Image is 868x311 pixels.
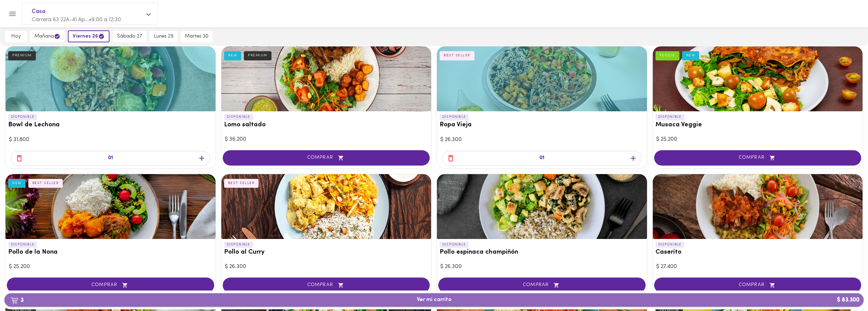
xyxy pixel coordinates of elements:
p: DISPONIBLE [440,114,469,120]
div: NEW [224,51,241,60]
p: DISPONIBLE [656,242,685,248]
div: NEW [682,51,700,60]
h3: Pollo de la Nona [8,249,213,256]
button: COMPRAR [654,278,862,293]
span: Ver mi carrito [417,297,452,303]
b: 3 [6,296,28,305]
div: $ 26.300 [440,136,644,144]
button: martes 30 [181,31,212,42]
span: COMPRAR [231,282,422,288]
button: COMPRAR [223,150,430,166]
button: mañana [30,30,64,42]
span: COMPRAR [15,282,206,288]
h3: Bowl de Lechona [8,122,213,129]
button: 3Ver mi carrito$ 83.300 [4,293,864,307]
div: $ 26.300 [440,263,644,271]
p: DISPONIBLE [8,114,37,120]
span: COMPRAR [663,155,853,161]
div: VEGGIE [656,51,679,60]
div: PREMIUM [8,51,36,60]
span: martes 30 [185,33,208,40]
p: DISPONIBLE [224,242,253,248]
p: DISPONIBLE [224,114,253,120]
h3: Lomo saltado [224,122,429,129]
div: Bowl de Lechona [5,46,216,111]
p: DISPONIBLE [656,114,685,120]
p: DISPONIBLE [8,242,37,248]
div: $ 26.300 [225,263,428,271]
img: cart.png [11,297,18,304]
span: COMPRAR [231,155,422,161]
p: 01 [540,154,544,162]
span: COMPRAR [447,282,637,288]
div: BEST SELLER [224,179,259,188]
div: $ 31.800 [9,136,212,144]
button: sábado 27 [113,31,146,42]
button: COMPRAR [223,278,430,293]
span: sábado 27 [117,33,142,40]
button: hoy [5,31,27,42]
span: Carrera 63 22A-41 Ap... • 9:00 a 12:30 [32,17,121,23]
button: viernes 26 [68,30,109,42]
span: lunes 29 [154,33,173,40]
button: COMPRAR [7,278,214,293]
div: Ropa Vieja [437,46,647,111]
span: hoy [9,33,23,40]
div: Musaca Veggie [653,46,863,111]
h3: Musaca Veggie [656,122,860,129]
span: Casa [32,7,142,16]
p: DISPONIBLE [440,242,469,248]
div: BEST SELLER [440,51,474,60]
div: $ 36.200 [225,136,428,143]
button: COMPRAR [438,278,646,293]
div: Pollo espinaca champiñón [437,174,647,239]
button: lunes 29 [150,31,177,42]
div: Caserito [653,174,863,239]
div: PREMIUM [244,51,271,60]
div: $ 27.400 [656,263,859,271]
h3: Ropa Vieja [440,122,644,129]
h3: Pollo espinaca champiñón [440,249,644,256]
div: NEW [8,179,26,188]
button: COMPRAR [654,150,862,166]
span: COMPRAR [663,282,853,288]
button: Menu [4,5,21,22]
div: Lomo saltado [221,46,431,111]
div: Pollo al Curry [221,174,431,239]
div: BEST SELLER [28,179,63,188]
p: 01 [108,154,113,162]
div: Pollo de la Nona [5,174,216,239]
div: $ 25.200 [656,136,859,143]
h3: Pollo al Curry [224,249,429,256]
span: viernes 26 [73,33,105,40]
div: $ 25.200 [9,263,212,271]
iframe: Messagebird Livechat Widget [828,271,861,304]
span: mañana [34,33,60,40]
h3: Caserito [656,249,860,256]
